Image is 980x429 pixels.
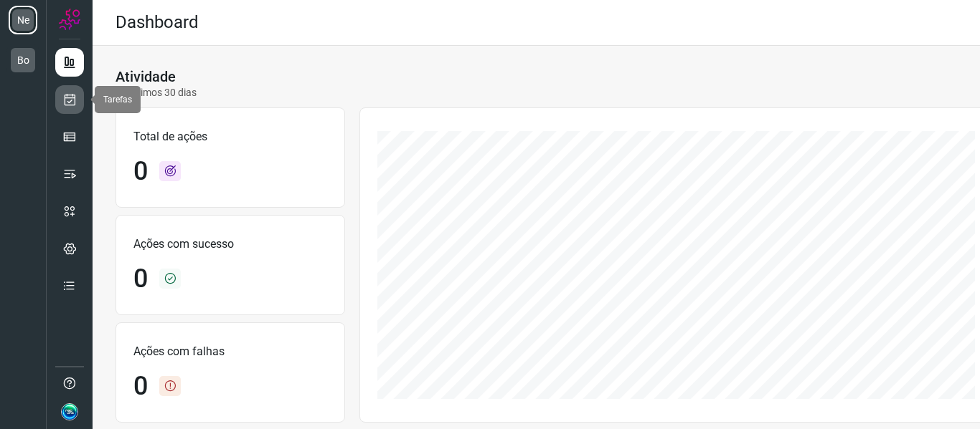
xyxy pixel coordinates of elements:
[133,236,327,253] p: Ações com sucesso
[103,95,132,105] span: Tarefas
[116,12,199,33] h2: Dashboard
[133,371,148,402] h1: 0
[133,156,148,187] h1: 0
[133,128,327,145] p: Total de ações
[133,343,327,360] p: Ações com falhas
[9,6,37,34] li: Ne
[133,264,148,294] h1: 0
[59,9,80,30] img: Logo
[9,46,37,74] li: Bo
[116,68,176,85] h3: Atividade
[61,403,78,420] img: 47c40af94961a9f83d4b05d5585d06bd.jpg
[116,85,197,100] p: Últimos 30 dias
